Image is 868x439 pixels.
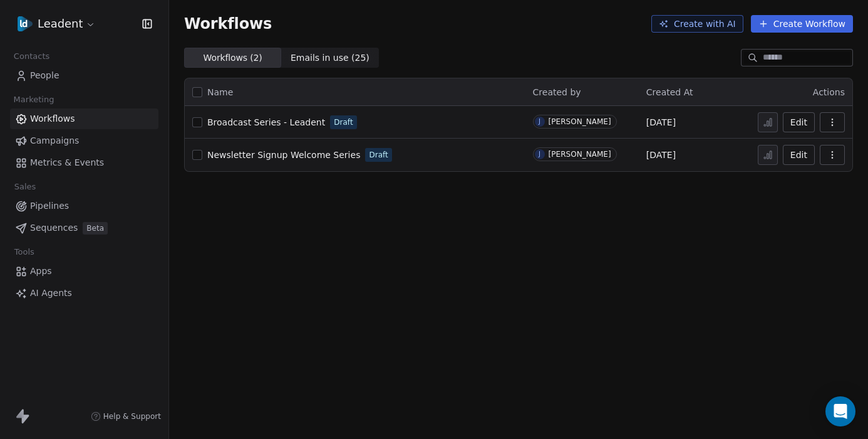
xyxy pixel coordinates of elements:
[549,117,611,126] div: [PERSON_NAME]
[291,51,369,65] span: Emails in use ( 25 )
[83,222,108,235] span: Beta
[10,65,158,86] a: People
[8,90,59,109] span: Marketing
[539,117,540,127] div: J
[783,145,815,165] button: Edit
[9,243,39,262] span: Tools
[30,156,104,169] span: Metrics & Events
[334,117,353,128] span: Draft
[825,396,855,426] div: Open Intercom Messenger
[9,177,41,196] span: Sales
[30,199,69,213] span: Pipelines
[30,134,79,147] span: Campaigns
[30,265,52,278] span: Apps
[207,150,360,160] span: Newsletter Signup Welcome Series
[10,130,158,151] a: Campaigns
[8,47,55,66] span: Contacts
[646,87,693,97] span: Created At
[10,218,158,238] a: SequencesBeta
[533,87,581,97] span: Created by
[207,149,360,161] a: Newsletter Signup Welcome Series
[813,87,845,97] span: Actions
[30,287,72,300] span: AI Agents
[184,15,272,33] span: Workflows
[10,283,158,304] a: AI Agents
[651,15,743,33] button: Create with AI
[207,117,325,127] span: Broadcast Series - Leadent
[30,221,78,235] span: Sequences
[549,150,611,159] div: [PERSON_NAME]
[91,411,161,421] a: Help & Support
[369,149,388,161] span: Draft
[15,13,98,34] button: Leadent
[10,261,158,282] a: Apps
[30,69,59,82] span: People
[103,411,161,421] span: Help & Support
[751,15,853,33] button: Create Workflow
[10,152,158,173] a: Metrics & Events
[207,86,233,99] span: Name
[38,16,83,32] span: Leadent
[646,116,676,129] span: [DATE]
[18,16,33,31] img: Leadent%20Digital%20Icon.png
[10,196,158,216] a: Pipelines
[539,149,540,159] div: J
[207,116,325,129] a: Broadcast Series - Leadent
[646,149,676,161] span: [DATE]
[783,112,815,132] button: Edit
[10,108,158,129] a: Workflows
[30,112,75,125] span: Workflows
